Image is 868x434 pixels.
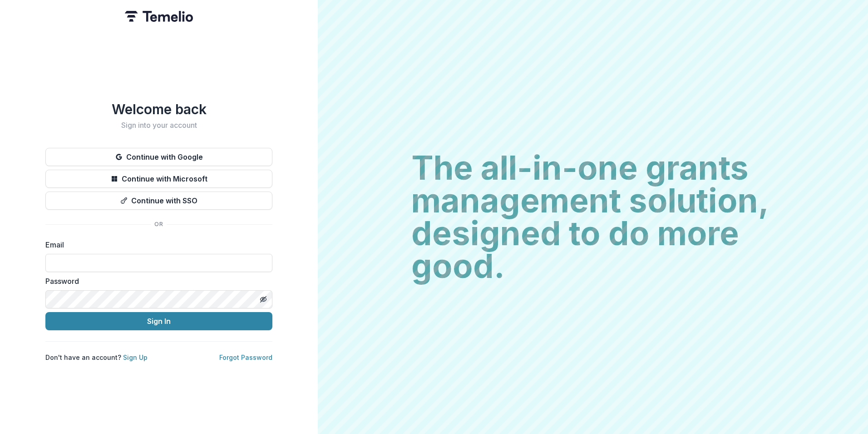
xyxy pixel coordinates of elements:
label: Email [45,239,267,250]
button: Toggle password visibility [256,292,271,307]
p: Don't have an account? [45,353,148,362]
a: Forgot Password [219,353,272,361]
button: Continue with Microsoft [45,170,272,188]
h2: Sign into your account [45,121,272,130]
button: Sign In [45,312,272,330]
button: Continue with SSO [45,192,272,210]
label: Password [45,276,267,287]
a: Sign Up [123,353,148,361]
button: Continue with Google [45,148,272,166]
img: Temelio [125,11,193,22]
h1: Welcome back [45,101,272,117]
